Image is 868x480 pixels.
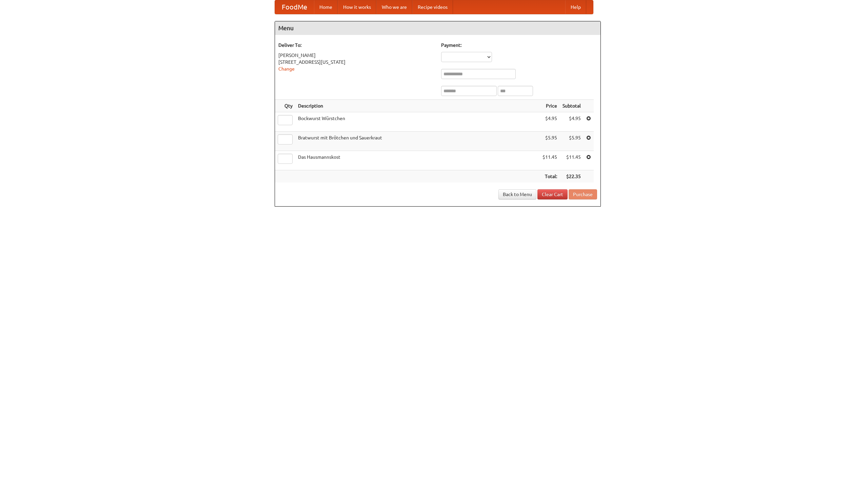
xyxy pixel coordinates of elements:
[278,59,434,65] div: [STREET_ADDRESS][US_STATE]
[278,42,434,49] h5: Deliver To:
[560,151,584,170] td: $11.45
[560,170,584,183] th: $22.35
[441,42,597,49] h5: Payment:
[278,52,434,59] div: [PERSON_NAME]
[295,112,540,132] td: Bockwurst Würstchen
[540,170,560,183] th: Total:
[560,132,584,151] td: $5.95
[569,189,597,199] button: Purchase
[540,112,560,132] td: $4.95
[560,112,584,132] td: $4.95
[412,0,453,14] a: Recipe videos
[540,132,560,151] td: $5.95
[338,0,376,14] a: How it works
[295,132,540,151] td: Bratwurst mit Brötchen und Sauerkraut
[540,100,560,112] th: Price
[560,100,584,112] th: Subtotal
[278,66,295,72] a: Change
[275,100,295,112] th: Qty
[295,151,540,170] td: Das Hausmannskost
[275,21,600,35] h4: Menu
[295,100,540,112] th: Description
[537,189,568,199] a: Clear Cart
[540,151,560,170] td: $11.45
[376,0,412,14] a: Who we are
[275,0,314,14] a: FoodMe
[314,0,338,14] a: Home
[565,0,586,14] a: Help
[498,189,536,199] a: Back to Menu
